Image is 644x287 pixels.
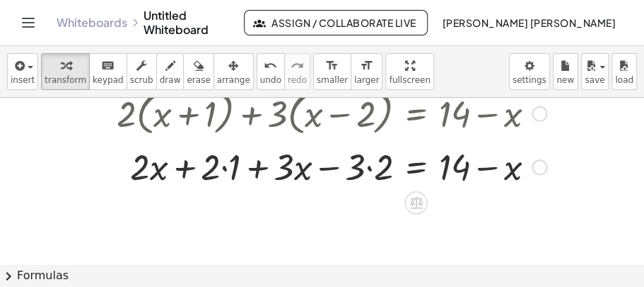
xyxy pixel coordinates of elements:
[509,53,550,90] button: settings
[41,53,90,90] button: transform
[325,57,339,74] i: format_size
[130,75,153,85] span: scrub
[351,53,382,90] button: format_sizelarger
[581,53,609,90] button: save
[127,53,157,90] button: scrub
[442,16,616,29] span: [PERSON_NAME] [PERSON_NAME]
[93,75,124,85] span: keypad
[256,16,416,29] span: Assign / Collaborate Live
[431,10,627,35] button: [PERSON_NAME] [PERSON_NAME]
[160,75,181,85] span: draw
[585,75,604,85] span: save
[45,75,86,85] span: transform
[11,75,35,85] span: insert
[213,53,254,90] button: arrange
[288,75,307,85] span: redo
[317,75,348,85] span: smaller
[553,53,578,90] button: new
[17,11,40,34] button: Toggle navigation
[217,75,250,85] span: arrange
[89,53,127,90] button: keyboardkeypad
[264,57,277,74] i: undo
[187,75,210,85] span: erase
[183,53,213,90] button: erase
[389,75,430,85] span: fullscreen
[360,57,373,74] i: format_size
[244,10,428,35] button: Assign / Collaborate Live
[513,75,546,85] span: settings
[7,53,38,90] button: insert
[57,16,127,30] a: Whiteboards
[156,53,185,90] button: draw
[615,75,633,85] span: load
[284,53,310,90] button: redoredo
[291,57,304,74] i: redo
[101,57,115,74] i: keyboard
[556,75,574,85] span: new
[405,191,428,214] div: Apply the same math to both sides of the equation
[260,75,281,85] span: undo
[313,53,351,90] button: format_sizesmaller
[385,53,433,90] button: fullscreen
[257,53,285,90] button: undoundo
[611,53,637,90] button: load
[354,75,379,85] span: larger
